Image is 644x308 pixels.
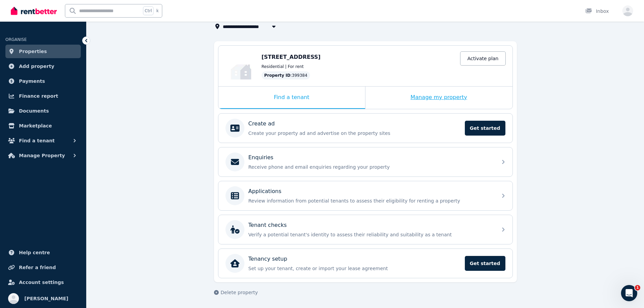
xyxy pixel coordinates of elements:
a: Activate plan [460,51,505,66]
p: Review information from potential tenants to assess their eligibility for renting a property [248,197,493,204]
a: Finance report [5,89,81,103]
span: Property ID [264,73,291,78]
a: Tenancy setupSet up your tenant, create or import your lease agreementGet started [218,249,512,278]
a: Documents [5,104,81,118]
p: Enquiries [248,153,273,162]
span: Help centre [19,248,50,257]
a: Marketplace [5,119,81,133]
p: Verify a potential tenant's identity to assess their reliability and suitability as a tenant [248,231,493,238]
span: ORGANISE [5,37,27,42]
p: Applications [248,187,282,195]
span: Documents [19,107,49,115]
span: Refer a friend [19,263,56,271]
span: Add property [19,62,54,70]
span: Properties [19,47,47,55]
p: Receive phone and email enquiries regarding your property [248,164,493,170]
button: Find a tenant [5,134,81,147]
span: Ctrl [143,6,153,15]
button: Manage Property [5,149,81,162]
a: Add property [5,60,81,73]
a: EnquiriesReceive phone and email enquiries regarding your property [218,147,512,176]
span: Find a tenant [19,137,55,145]
p: Tenant checks [248,221,287,229]
a: Refer a friend [5,261,81,274]
a: Tenant checksVerify a potential tenant's identity to assess their reliability and suitability as ... [218,215,512,244]
p: Create your property ad and advertise on the property sites [248,130,461,137]
a: Create adCreate your property ad and advertise on the property sitesGet started [218,114,512,143]
p: Tenancy setup [248,255,287,263]
span: Marketplace [19,122,52,130]
p: Set up your tenant, create or import your lease agreement [248,265,461,272]
span: Account settings [19,278,64,286]
div: : 399384 [262,71,310,79]
span: Get started [465,121,505,136]
span: Residential | For rent [262,64,304,69]
div: Inbox [585,8,609,15]
button: Delete property [214,289,258,296]
div: Find a tenant [218,87,365,109]
iframe: Intercom live chat [621,285,637,301]
span: [PERSON_NAME] [24,294,68,303]
a: ApplicationsReview information from potential tenants to assess their eligibility for renting a p... [218,181,512,210]
img: RentBetter [11,6,57,16]
span: Manage Property [19,151,65,160]
span: 1 [635,285,640,290]
a: Payments [5,74,81,88]
span: Get started [465,256,505,271]
span: k [156,8,159,14]
span: Delete property [221,289,258,296]
span: Finance report [19,92,58,100]
div: Manage my property [365,87,512,109]
span: [STREET_ADDRESS] [262,54,321,60]
p: Create ad [248,120,275,128]
a: Properties [5,45,81,58]
a: Help centre [5,246,81,259]
span: Payments [19,77,45,85]
a: Account settings [5,276,81,289]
